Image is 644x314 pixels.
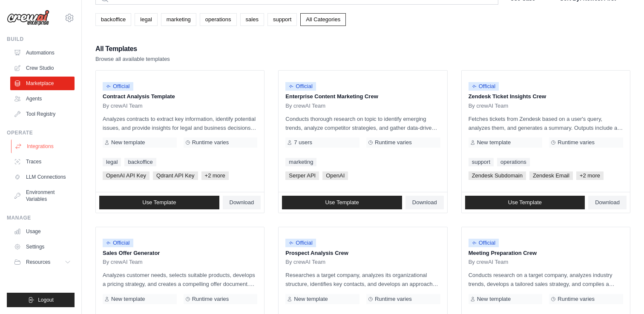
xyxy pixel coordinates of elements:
p: Sales Offer Generator [103,249,257,257]
span: OpenAI [322,171,348,180]
span: Download [595,199,620,206]
p: Meeting Preparation Crew [469,249,623,257]
span: Zendesk Email [529,171,573,180]
span: By crewAI Team [285,259,325,265]
span: +2 more [576,171,604,180]
a: backoffice [124,158,156,166]
p: Browse all available templates [95,55,170,63]
p: Conducts research on a target company, analyzes industry trends, develops a tailored sales strate... [469,271,623,288]
img: Logo [7,10,49,26]
p: Prospect Analysis Crew [285,249,440,257]
span: Use Template [325,199,359,206]
a: Download [223,196,261,209]
span: 7 users [294,139,312,146]
button: Logout [7,293,75,307]
div: Operate [7,129,75,136]
p: Enterprise Content Marketing Crew [285,92,440,101]
p: Researches a target company, analyzes its organizational structure, identifies key contacts, and ... [285,271,440,288]
span: By crewAI Team [469,259,509,265]
a: Usage [10,225,75,238]
span: +2 more [201,171,229,180]
a: support [469,158,494,166]
a: operations [200,13,237,26]
a: Automations [10,46,75,60]
a: Integrations [11,140,75,153]
span: Use Template [508,199,542,206]
span: Runtime varies [558,139,595,146]
span: New template [111,139,145,146]
p: Conducts thorough research on topic to identify emerging trends, analyze competitor strategies, a... [285,114,440,132]
span: Resources [26,259,50,265]
div: Manage [7,214,75,221]
span: Download [412,199,437,206]
a: LLM Connections [10,170,75,184]
a: Crew Studio [10,61,75,75]
span: Official [285,82,316,91]
a: Use Template [99,196,219,209]
span: New template [294,296,328,303]
span: By crewAI Team [285,103,325,109]
span: Runtime varies [558,296,595,303]
span: OpenAI API Key [103,171,149,180]
span: New template [111,296,145,303]
a: Download [405,196,444,209]
span: Logout [38,297,54,303]
h2: All Templates [95,43,170,55]
span: Official [469,82,499,91]
a: Agents [10,92,75,106]
a: Tool Registry [10,107,75,121]
div: Build [7,36,75,43]
span: Official [103,82,133,91]
a: Marketplace [10,77,75,90]
p: Fetches tickets from Zendesk based on a user's query, analyzes them, and generates a summary. Out... [469,114,623,132]
a: support [267,13,297,26]
span: Official [285,239,316,247]
a: sales [240,13,264,26]
a: Settings [10,240,75,254]
a: legal [135,13,157,26]
span: Runtime varies [192,139,229,146]
span: Use Template [142,199,176,206]
p: Analyzes contracts to extract key information, identify potential issues, and provide insights fo... [103,114,257,132]
a: All Categories [300,13,346,26]
p: Contract Analysis Template [103,92,257,101]
span: Official [103,239,133,247]
span: New template [477,296,511,303]
span: Runtime varies [192,296,229,303]
a: backoffice [95,13,131,26]
span: New template [477,139,511,146]
a: Environment Variables [10,186,75,206]
a: operations [497,158,530,166]
span: Qdrant API Key [153,171,198,180]
button: Resources [10,255,75,269]
span: Download [230,199,254,206]
a: Download [588,196,627,209]
a: legal [103,158,121,166]
a: marketing [161,13,196,26]
span: By crewAI Team [103,103,143,109]
p: Zendesk Ticket Insights Crew [469,92,623,101]
span: By crewAI Team [469,103,509,109]
span: Runtime varies [375,296,412,303]
span: By crewAI Team [103,259,143,265]
span: Runtime varies [375,139,412,146]
a: Use Template [465,196,585,209]
p: Analyzes customer needs, selects suitable products, develops a pricing strategy, and creates a co... [103,271,257,288]
a: marketing [285,158,316,166]
span: Official [469,239,499,247]
a: Traces [10,155,75,168]
span: Serper API [285,171,319,180]
span: Zendesk Subdomain [469,171,526,180]
a: Use Template [282,196,402,209]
